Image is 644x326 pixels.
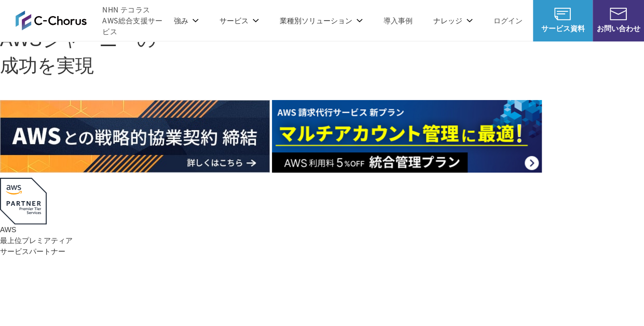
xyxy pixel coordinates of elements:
p: 業種別ソリューション [280,15,363,26]
span: サービス資料 [533,23,593,34]
img: AWS総合支援サービス C-Chorus サービス資料 [554,8,571,20]
span: NHN テコラス AWS総合支援サービス [102,4,163,37]
img: お問い合わせ [610,8,626,20]
p: ナレッジ [433,15,473,26]
span: お問い合わせ [593,23,644,34]
a: AWS総合支援サービス C-Chorus NHN テコラスAWS総合支援サービス [16,4,163,37]
p: 強み [174,15,199,26]
img: AWS請求代行サービス 統合管理プラン [272,100,542,173]
a: ログイン [494,15,523,26]
img: AWS総合支援サービス C-Chorus [16,10,87,31]
a: 導入事例 [383,15,413,26]
p: サービス [220,15,259,26]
